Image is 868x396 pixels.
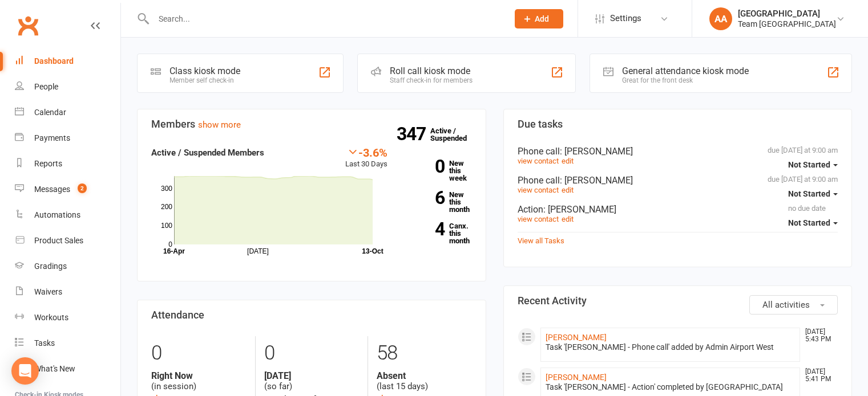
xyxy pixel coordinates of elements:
div: Automations [34,210,80,219]
div: Roll call kiosk mode [390,66,473,76]
a: edit [562,215,574,223]
strong: 0 [405,158,445,175]
span: : [PERSON_NAME] [560,146,633,157]
div: Open Intercom Messenger [11,357,39,385]
a: Automations [15,202,120,228]
h3: Members [151,119,472,130]
a: 347Active / Suspended [430,119,481,150]
strong: 347 [397,125,430,142]
span: Not Started [788,189,830,198]
a: Reports [15,151,120,177]
span: Settings [610,6,641,31]
strong: 6 [405,189,445,206]
a: People [15,74,120,100]
a: Calendar [15,100,120,125]
strong: Absent [377,370,471,381]
span: All activities [762,300,810,310]
span: Not Started [788,218,830,227]
strong: 4 [405,221,445,238]
time: [DATE] 5:43 PM [800,328,837,343]
a: Clubworx [14,11,42,40]
div: Waivers [34,287,62,296]
div: Team [GEOGRAPHIC_DATA] [738,19,836,29]
a: view contact [518,157,559,165]
a: Waivers [15,279,120,305]
a: 4Canx. this month [405,222,472,244]
span: Add [535,14,549,23]
div: Great for the front desk [622,76,749,84]
a: 0New this week [405,160,472,182]
button: Not Started [788,183,838,204]
div: Reports [34,159,62,168]
h3: Attendance [151,309,472,321]
div: Staff check-in for members [390,76,473,84]
div: Dashboard [34,56,74,66]
input: Search... [150,11,500,27]
div: (so far) [264,370,359,392]
a: Product Sales [15,228,120,254]
a: Messages 2 [15,177,120,202]
a: edit [562,157,574,165]
time: [DATE] 5:41 PM [800,368,837,383]
div: 0 [264,336,359,370]
a: [PERSON_NAME] [546,373,607,382]
h3: Recent Activity [518,295,838,307]
div: (last 15 days) [377,370,471,392]
a: Dashboard [15,48,120,74]
div: Workouts [34,313,68,322]
div: Last 30 Days [345,146,387,170]
a: 6New this month [405,191,472,213]
div: What's New [34,364,75,373]
div: Messages [34,185,70,194]
button: Add [515,9,563,28]
h3: Due tasks [518,119,838,130]
a: Tasks [15,330,120,356]
div: Phone call [518,146,838,157]
span: Not Started [788,160,830,169]
div: AA [709,7,732,30]
div: 58 [377,336,471,370]
div: Task '[PERSON_NAME] - Action' completed by [GEOGRAPHIC_DATA] [546,382,796,392]
a: Workouts [15,305,120,330]
a: [PERSON_NAME] [546,333,607,342]
div: Tasks [34,338,55,348]
a: Payments [15,125,120,151]
button: Not Started [788,213,838,233]
div: Calendar [34,108,66,117]
div: Task '[PERSON_NAME] - Phone call' added by Admin Airport West [546,342,796,352]
div: Payments [34,133,70,142]
strong: Right Now [151,370,247,381]
a: Gradings [15,254,120,279]
div: General attendance kiosk mode [622,66,749,76]
div: [GEOGRAPHIC_DATA] [738,9,836,19]
div: (in session) [151,370,247,392]
a: show more [198,120,241,130]
strong: Active / Suspended Members [151,148,264,158]
a: view contact [518,186,559,194]
button: All activities [749,295,838,315]
div: -3.6% [345,146,387,158]
strong: [DATE] [264,370,359,381]
div: Member self check-in [169,76,240,84]
span: : [PERSON_NAME] [543,204,616,215]
span: : [PERSON_NAME] [560,175,633,186]
a: View all Tasks [518,236,564,245]
div: Phone call [518,175,838,186]
div: People [34,82,58,91]
button: Not Started [788,154,838,175]
a: edit [562,186,574,194]
div: 0 [151,336,247,370]
span: 2 [78,183,87,193]
a: What's New [15,356,120,382]
div: Class kiosk mode [169,66,240,76]
div: Gradings [34,262,67,271]
div: Action [518,204,838,215]
div: Product Sales [34,236,83,245]
a: view contact [518,215,559,223]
